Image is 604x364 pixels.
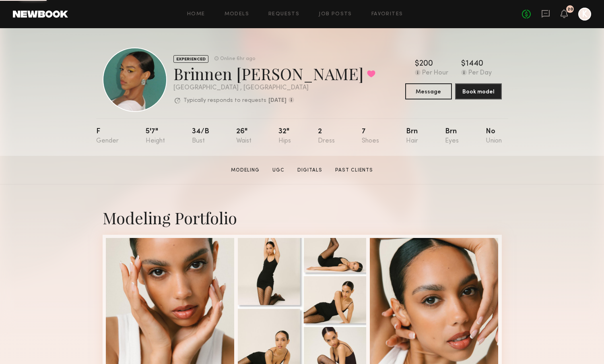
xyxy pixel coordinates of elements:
[422,70,448,77] div: Per Hour
[187,12,205,17] a: Home
[96,128,119,145] div: F
[228,167,263,174] a: Modeling
[455,83,502,99] button: Book model
[406,128,418,145] div: Brn
[578,8,591,21] a: K
[236,128,251,145] div: 26"
[225,12,249,17] a: Models
[173,85,375,91] div: [GEOGRAPHIC_DATA] , [GEOGRAPHIC_DATA]
[319,12,352,17] a: Job Posts
[173,63,375,84] div: Brinnen [PERSON_NAME]
[173,55,208,63] div: EXPERIENCED
[332,167,376,174] a: Past Clients
[567,7,573,12] div: 20
[461,60,466,68] div: $
[269,167,288,174] a: UGC
[220,56,255,62] div: Online 6hr ago
[419,60,433,68] div: 200
[294,167,326,174] a: Digitals
[466,60,483,68] div: 1440
[278,128,291,145] div: 32"
[103,207,502,228] div: Modeling Portfolio
[405,83,452,99] button: Message
[268,98,287,103] b: [DATE]
[268,12,299,17] a: Requests
[146,128,165,145] div: 5'7"
[371,12,403,17] a: Favorites
[468,70,492,77] div: Per Day
[183,98,266,103] p: Typically responds to requests
[486,128,502,145] div: No
[318,128,335,145] div: 2
[362,128,379,145] div: 7
[192,128,209,145] div: 34/b
[415,60,419,68] div: $
[445,128,459,145] div: Brn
